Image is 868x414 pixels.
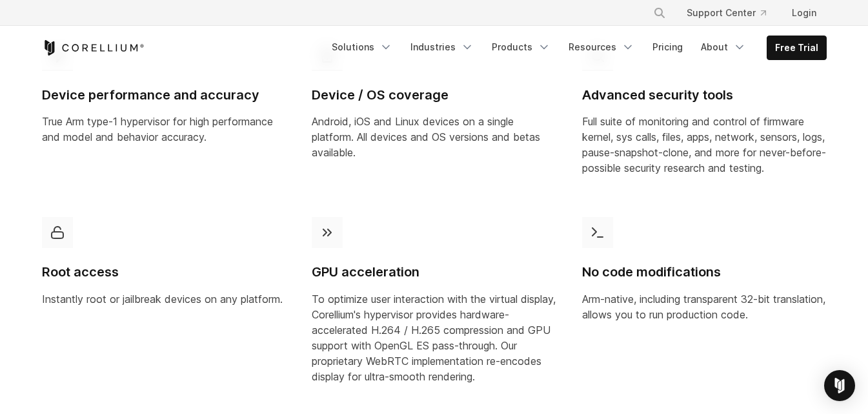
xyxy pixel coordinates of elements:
h4: Advanced security tools [582,87,827,104]
button: Search [648,1,671,25]
div: Navigation Menu [638,1,827,25]
h4: Root access [42,264,287,281]
a: Pricing [645,36,691,59]
a: Corellium Home [42,40,145,56]
a: Free Trial [767,36,826,59]
p: To optimize user interaction with the virtual display, Corellium's hypervisor provides hardware-a... [312,291,556,384]
div: Navigation Menu [324,36,827,60]
p: Arm-native, including transparent 32-bit translation, allows you to run production code. [582,291,827,322]
p: True Arm type-1 hypervisor for high performance and model and behavior accuracy. [42,114,287,145]
p: Instantly root or jailbreak devices on any platform. [42,291,287,307]
h4: GPU acceleration [312,264,556,281]
a: About [693,36,754,59]
a: Solutions [324,36,400,59]
h4: No code modifications [582,264,827,281]
h4: Device performance and accuracy [42,87,287,104]
a: Industries [403,36,481,59]
p: Android, iOS and Linux devices on a single platform. All devices and OS versions and betas availa... [312,114,556,160]
a: Products [484,36,558,59]
a: Support Center [676,1,776,25]
a: Resources [561,36,642,59]
div: Open Intercom Messenger [824,370,855,401]
h4: Device / OS coverage [312,87,556,104]
a: Login [782,1,827,25]
p: Full suite of monitoring and control of firmware kernel, sys calls, files, apps, network, sensors... [582,114,827,176]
